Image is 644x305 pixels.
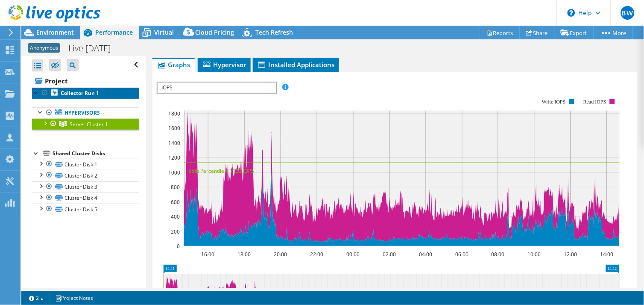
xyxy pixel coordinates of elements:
a: Cluster Disk 4 [32,192,139,204]
svg: \n [568,9,575,17]
a: Cluster Disk 3 [32,181,139,192]
span: Tech Refresh [255,28,293,36]
text: Read IOPS [583,99,606,105]
text: 1600 [168,124,180,132]
span: IOPS [158,83,276,93]
span: Graphs [157,60,190,69]
a: Export [554,26,594,39]
text: 1000 [168,169,180,176]
text: 00:00 [346,251,360,258]
span: Anonymous [28,43,60,53]
text: 1200 [168,154,180,161]
text: 10:00 [527,251,541,258]
a: Server Cluster 1 [32,118,139,130]
text: 20:00 [274,251,287,258]
div: Shared Cluster Disks [53,148,139,159]
a: Project Notes [49,293,99,303]
text: 12:00 [564,251,577,258]
span: Cloud Pricing [195,28,234,36]
text: 16:00 [201,251,214,258]
a: Cluster Disk 2 [32,170,139,181]
span: Server Cluster 1 [70,121,108,128]
span: Hypervisor [202,60,246,69]
text: 08:00 [491,251,504,258]
text: 800 [171,184,180,191]
a: Collector Run 1 [32,88,139,99]
text: 04:00 [419,251,432,258]
text: 06:00 [455,251,468,258]
span: Installed Applications [257,60,335,69]
text: 1800 [168,110,180,117]
text: 200 [171,228,180,235]
h1: Live [DATE] [64,44,124,53]
text: 600 [171,198,180,206]
a: 2 [23,293,50,303]
text: 1400 [168,139,180,147]
text: 22:00 [310,251,323,258]
a: Hypervisors [32,107,139,118]
span: Virtual [154,28,174,36]
text: 0 [177,243,180,250]
a: Reports [479,26,520,39]
span: Performance [95,28,133,36]
text: 14:00 [600,251,613,258]
text: 95th Percentile = 1132 IOPS [188,167,254,175]
a: More [594,26,633,39]
text: 18:00 [237,251,251,258]
a: Cluster Disk 1 [32,159,139,170]
text: 02:00 [383,251,396,258]
a: Share [520,26,555,39]
span: Environment [36,28,74,36]
text: 400 [171,213,180,220]
a: Cluster Disk 5 [32,204,139,215]
text: Write IOPS [542,99,566,105]
a: Project [32,74,139,88]
span: BW [621,6,635,20]
b: Collector Run 1 [61,89,99,97]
